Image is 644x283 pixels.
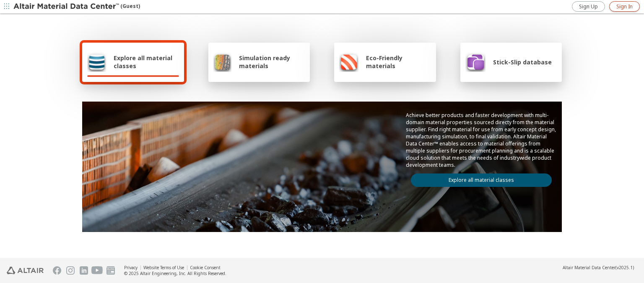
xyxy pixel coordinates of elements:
a: Sign Up [572,1,605,12]
img: Explore all material classes [87,52,106,72]
a: Sign In [609,1,640,12]
a: Privacy [124,265,138,270]
p: Achieve better products and faster development with multi-domain material properties sourced dire... [406,112,557,168]
span: Explore all material classes [114,54,179,70]
img: Eco-Friendly materials [339,52,358,72]
span: Altair Material Data Center [563,265,615,270]
span: Sign Up [579,3,598,10]
img: Simulation ready materials [213,52,231,72]
div: © 2025 Altair Engineering, Inc. All Rights Reserved. [124,270,226,276]
a: Website Terms of Use [143,265,184,270]
span: Eco-Friendly materials [366,54,431,70]
div: (Guest) [13,3,140,11]
a: Explore all material classes [411,173,552,187]
div: (v2025.1) [563,265,634,270]
a: Cookie Consent [190,265,221,270]
img: Stick-Slip database [465,52,486,72]
span: Sign In [616,3,633,10]
img: Altair Engineering [7,267,44,274]
span: Stick-Slip database [493,58,552,66]
span: Simulation ready materials [239,54,305,70]
img: Altair Material Data Center [13,3,120,11]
